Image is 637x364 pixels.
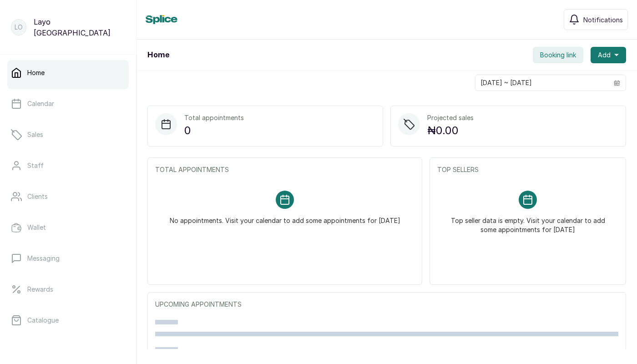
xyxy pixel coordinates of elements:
a: Messaging [7,246,129,271]
p: TOP SELLERS [437,165,618,174]
p: Wallet [27,223,46,232]
p: Calendar [27,99,54,108]
span: Booking link [540,51,576,60]
p: TOTAL APPOINTMENTS [155,165,415,174]
p: Sales [27,130,43,139]
p: Home [27,68,45,77]
a: Wallet [7,215,129,240]
p: Total appointments [184,113,244,122]
svg: calendar [614,80,620,86]
span: Add [598,51,611,60]
h1: Home [147,50,169,61]
span: Notifications [583,15,623,25]
a: Catalogue [7,308,129,333]
p: No appointments. Visit your calendar to add some appointments for [DATE] [170,209,400,225]
a: Money [7,339,129,364]
p: Staff [27,161,44,170]
a: Clients [7,184,129,209]
button: Add [591,47,626,63]
a: Home [7,60,129,86]
button: Notifications [564,9,628,30]
p: Top seller data is empty. Visit your calendar to add some appointments for [DATE] [448,209,607,234]
p: Clients [27,192,48,201]
p: Projected sales [427,113,474,122]
a: Sales [7,122,129,147]
p: 0 [184,122,244,139]
input: Select date [475,75,608,91]
a: Calendar [7,91,129,116]
a: Staff [7,153,129,178]
p: Catalogue [27,316,59,325]
button: Booking link [533,47,583,63]
p: LO [15,23,23,32]
p: Layo [GEOGRAPHIC_DATA] [34,16,125,38]
a: Rewards [7,277,129,302]
p: ₦0.00 [427,122,474,139]
p: Rewards [27,285,53,294]
p: Messaging [27,254,60,263]
p: UPCOMING APPOINTMENTS [155,300,618,309]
